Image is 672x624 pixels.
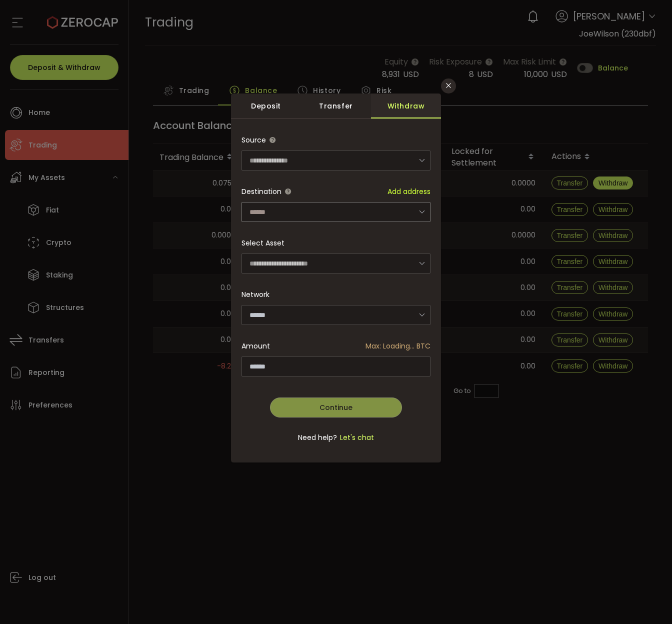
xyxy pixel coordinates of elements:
div: dialog [231,93,441,462]
iframe: Chat Widget [622,576,672,624]
div: Transfer [301,93,371,118]
div: Deposit [231,93,301,118]
div: Withdraw [371,93,441,118]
